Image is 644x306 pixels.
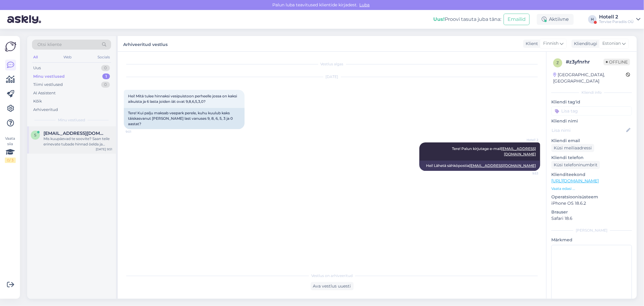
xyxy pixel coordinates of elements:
[124,108,245,129] div: Tere! Kui palju maksab veepark perele, kuhu kuulub kaks täiskasvanut [PERSON_NAME] last vanuses 9...
[33,82,63,88] div: Tiimi vestlused
[551,237,632,243] p: Märkmed
[556,60,559,65] span: z
[551,178,599,184] a: [URL][DOMAIN_NAME]
[523,41,538,47] div: Klient
[599,15,634,19] div: Hotell 2
[551,161,600,169] div: Küsi telefoninumbrit
[34,133,37,137] span: s
[101,82,110,88] div: 0
[572,41,597,47] div: Klienditugi
[96,147,112,151] div: [DATE] 9:51
[102,73,110,80] div: 1
[469,163,536,168] a: [EMAIL_ADDRESS][DOMAIN_NAME]
[33,90,56,96] div: AI Assistent
[516,138,538,142] span: Hotell 2
[33,65,41,71] div: Uus
[543,40,559,47] span: Finnish
[5,136,16,163] div: Vaata siia
[452,146,536,156] span: Tere! Palun kirjutage e-mail
[551,144,594,152] div: Küsi meiliaadressi
[551,138,632,144] p: Kliendi email
[566,58,604,66] div: # z3yfnrhr
[124,61,540,67] div: Vestlus algas
[96,53,111,61] div: Socials
[553,72,626,84] div: [GEOGRAPHIC_DATA], [GEOGRAPHIC_DATA]
[433,16,445,22] b: Uus!
[552,127,625,134] input: Lisa nimi
[311,273,353,278] span: Vestlus on arhiveeritud
[551,90,632,95] div: Kliendi info
[588,15,597,24] div: H
[551,228,632,233] div: [PERSON_NAME]
[419,161,540,171] div: Hei! Lähetä sähköpostia
[358,2,372,8] span: Luba
[43,131,106,136] span: sendzele@gmail.com
[501,146,536,156] a: [EMAIL_ADDRESS][DOMAIN_NAME]
[551,99,632,105] p: Kliendi tag'id
[604,59,630,65] span: Offline
[5,158,16,163] div: 0 / 3
[504,14,530,25] button: Emailid
[551,171,632,178] p: Klienditeekond
[124,74,540,80] div: [DATE]
[537,14,574,25] div: Aktiivne
[551,194,632,200] p: Operatsioonisüsteem
[602,40,621,47] span: Estonian
[551,209,632,215] p: Brauser
[516,171,538,176] span: 9:53
[37,41,62,48] span: Otsi kliente
[62,53,73,61] div: Web
[551,118,632,124] p: Kliendi nimi
[126,129,148,134] span: 9:01
[551,106,632,116] input: Lisa tag
[123,40,168,48] label: Arhiveeritud vestlus
[128,94,238,104] span: Hei! Mitä tulee hinnaksi vesipuistoon perheelle jossa on kaksi aikuista ja 6 lasta joiden iät ova...
[101,65,110,71] div: 0
[5,41,16,52] img: Askly Logo
[33,98,42,104] div: Kõik
[551,186,632,191] p: Vaata edasi ...
[551,215,632,222] p: Safari 18.6
[32,53,39,61] div: All
[311,282,354,290] div: Ava vestlus uuesti
[551,200,632,207] p: iPhone OS 18.6.2
[43,136,112,147] div: Mis kuupäevad te soovite? Saan teile erinevate tubade hinnad öelda ja saate sobiva valida.
[33,73,65,80] div: Minu vestlused
[33,107,58,113] div: Arhiveeritud
[599,15,640,24] a: Hotell 2Tervise Paradiis OÜ
[433,16,501,23] div: Proovi tasuta juba täna:
[551,155,632,161] p: Kliendi telefon
[599,19,634,24] div: Tervise Paradiis OÜ
[58,117,85,123] span: Minu vestlused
